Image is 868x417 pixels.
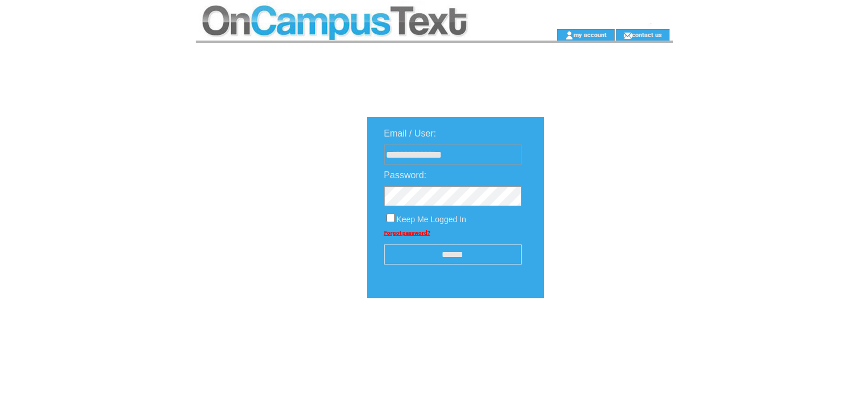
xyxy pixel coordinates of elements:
span: Keep Me Logged In [397,215,466,224]
span: Email / User: [384,129,437,138]
a: my account [574,31,607,38]
img: account_icon.gif;jsessionid=C9A081FF4FE5E38A85A42B03FD975893 [565,31,574,40]
img: contact_us_icon.gif;jsessionid=C9A081FF4FE5E38A85A42B03FD975893 [623,31,632,40]
img: transparent.png;jsessionid=C9A081FF4FE5E38A85A42B03FD975893 [577,327,634,341]
a: Forgot password? [384,230,430,236]
span: Password: [384,170,427,180]
a: contact us [632,31,662,38]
